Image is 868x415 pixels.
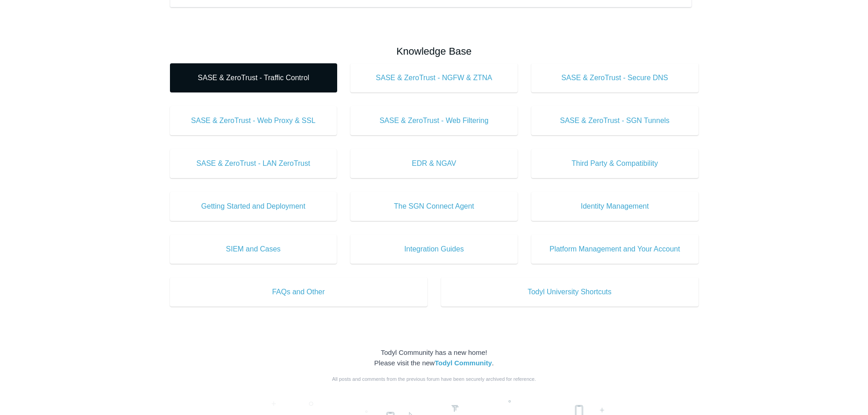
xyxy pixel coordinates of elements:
a: SIEM and Cases [170,235,337,264]
a: SASE & ZeroTrust - SGN Tunnels [531,106,699,135]
span: SASE & ZeroTrust - LAN ZeroTrust [184,158,324,169]
span: SASE & ZeroTrust - Web Filtering [364,115,504,126]
span: SASE & ZeroTrust - NGFW & ZTNA [364,72,504,83]
a: SASE & ZeroTrust - Secure DNS [531,63,699,92]
span: EDR & NGAV [364,158,504,169]
span: Platform Management and Your Account [545,244,685,255]
span: Getting Started and Deployment [184,201,324,212]
span: Identity Management [545,201,685,212]
span: The SGN Connect Agent [364,201,504,212]
a: SASE & ZeroTrust - Web Proxy & SSL [170,106,337,135]
span: Integration Guides [364,244,504,255]
a: Getting Started and Deployment [170,192,337,221]
a: Todyl Community [435,359,492,367]
a: Platform Management and Your Account [531,235,699,264]
a: Todyl University Shortcuts [441,277,699,307]
span: FAQs and Other [184,287,414,297]
span: SASE & ZeroTrust - Web Proxy & SSL [184,115,324,126]
a: SASE & ZeroTrust - Web Filtering [350,106,518,135]
a: Third Party & Compatibility [531,149,699,178]
span: SASE & ZeroTrust - Secure DNS [545,72,685,83]
span: SASE & ZeroTrust - Traffic Control [184,72,324,83]
span: SASE & ZeroTrust - SGN Tunnels [545,115,685,126]
a: The SGN Connect Agent [350,192,518,221]
span: Third Party & Compatibility [545,158,685,169]
a: Identity Management [531,192,699,221]
a: FAQs and Other [170,277,427,307]
h2: Knowledge Base [170,44,699,59]
span: SIEM and Cases [184,244,324,255]
a: SASE & ZeroTrust - LAN ZeroTrust [170,149,337,178]
div: All posts and comments from the previous forum have been securely archived for reference. [170,375,699,383]
a: SASE & ZeroTrust - NGFW & ZTNA [350,63,518,92]
div: Todyl Community has a new home! Please visit the new . [170,348,699,368]
span: Todyl University Shortcuts [455,287,685,297]
a: SASE & ZeroTrust - Traffic Control [170,63,337,92]
a: Integration Guides [350,235,518,264]
a: EDR & NGAV [350,149,518,178]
